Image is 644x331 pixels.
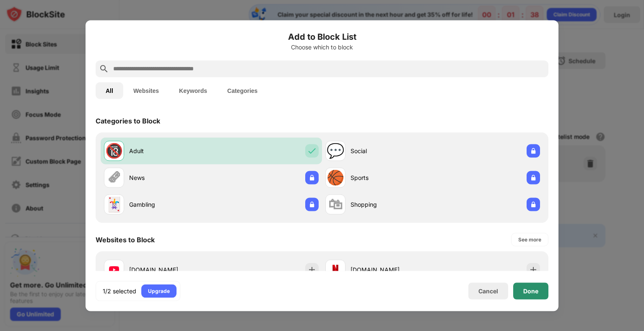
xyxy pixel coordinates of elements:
[96,82,123,99] button: All
[129,200,211,209] div: Gambling
[129,146,211,155] div: Adult
[351,146,433,155] div: Social
[129,173,211,182] div: News
[518,235,541,244] div: See more
[327,142,344,159] div: 💬
[96,235,155,244] div: Websites to Block
[96,44,548,50] div: Choose which to block
[478,287,498,295] div: Cancel
[148,287,170,295] div: Upgrade
[351,173,433,182] div: Sports
[109,264,119,275] img: favicons
[105,142,123,159] div: 🔞
[129,265,211,274] div: [DOMAIN_NAME]
[96,30,548,43] h6: Add to Block List
[327,169,344,186] div: 🏀
[123,82,169,99] button: Websites
[330,264,340,275] img: favicons
[169,82,217,99] button: Keywords
[96,116,160,125] div: Categories to Block
[105,196,123,213] div: 🃏
[523,287,538,294] div: Done
[351,265,433,274] div: [DOMAIN_NAME]
[351,200,433,209] div: Shopping
[217,82,267,99] button: Categories
[107,169,121,186] div: 🗞
[99,64,109,74] img: search.svg
[328,196,343,213] div: 🛍
[103,287,136,295] div: 1/2 selected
